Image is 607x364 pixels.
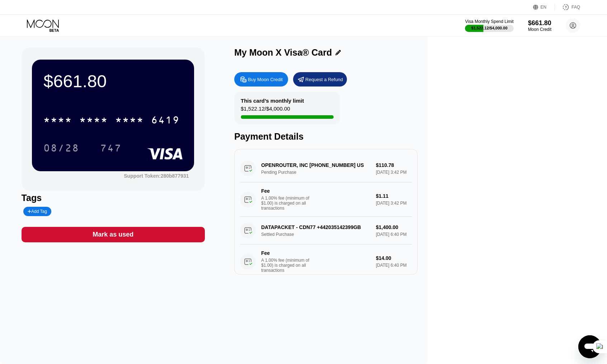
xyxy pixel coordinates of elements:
div: $14.00 [376,255,412,261]
div: My Moon X Visa® Card [234,47,332,58]
div: Support Token: 280b877931 [124,173,189,179]
div: A 1.00% fee (minimum of $1.00) is charged on all transactions [261,196,315,211]
div: Mark as used [93,230,133,239]
div: Fee [261,188,311,194]
div: $661.80Moon Credit [528,19,551,32]
div: EN [541,5,547,10]
div: $1,522.12 / $4,000.00 [241,106,290,115]
div: Request a Refund [305,76,343,83]
div: $661.80 [528,19,551,27]
div: A 1.00% fee (minimum of $1.00) is charged on all transactions [261,258,315,273]
div: FAQ [571,5,580,10]
div: 08/28 [38,139,85,157]
div: $1,522.12 / $4,000.00 [471,26,508,30]
div: FeeA 1.00% fee (minimum of $1.00) is charged on all transactions$14.00[DATE] 6:40 PM [240,244,412,279]
div: Add Tag [28,209,47,214]
div: Fee [261,250,311,256]
div: 747 [100,143,122,155]
div: Request a Refund [293,72,347,87]
div: Visa Monthly Spend Limit [465,19,513,24]
div: Support Token:280b877931 [124,173,189,179]
div: 6419 [151,115,180,127]
div: Payment Details [234,131,418,142]
div: [DATE] 3:42 PM [376,201,412,206]
div: Buy Moon Credit [234,72,288,87]
div: This card’s monthly limit [241,98,304,104]
iframe: 開啟傳訊視窗按鈕，對話進行中 [578,335,601,358]
div: [DATE] 6:40 PM [376,263,412,268]
div: Moon Credit [528,27,551,32]
div: $661.80 [43,71,183,91]
div: FeeA 1.00% fee (minimum of $1.00) is charged on all transactions$1.11[DATE] 3:42 PM [240,182,412,217]
div: 747 [95,139,127,157]
div: Buy Moon Credit [248,76,283,83]
div: Visa Monthly Spend Limit$1,522.12/$4,000.00 [465,19,513,32]
div: Tags [22,193,205,203]
div: 08/28 [43,143,79,155]
div: Add Tag [23,207,51,216]
div: Mark as used [22,227,205,242]
div: FAQ [555,4,580,11]
div: EN [533,4,555,11]
div: $1.11 [376,193,412,199]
